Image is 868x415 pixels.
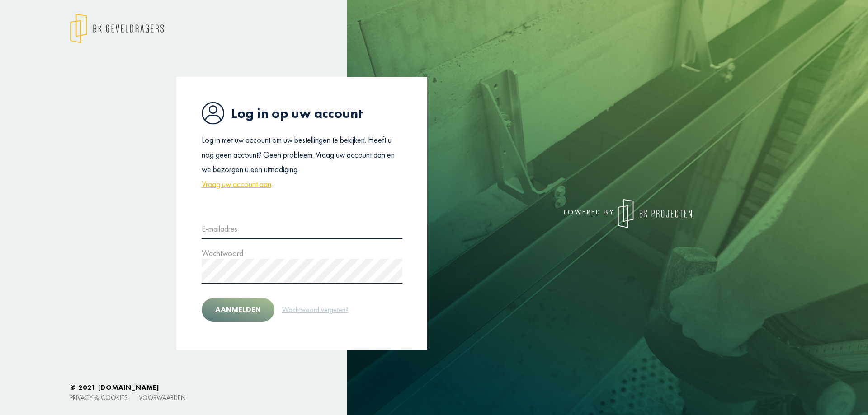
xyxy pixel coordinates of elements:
[139,393,186,402] a: Voorwaarden
[441,199,692,228] div: powered by
[202,298,274,322] button: Aanmelden
[202,177,271,191] a: Vraag uw account aan
[202,102,402,125] h1: Log in op uw account
[70,383,798,392] h6: © 2021 [DOMAIN_NAME]
[618,199,692,228] img: logo
[282,304,349,316] a: Wachtwoord vergeten?
[202,133,402,191] p: Log in met uw account om uw bestellingen te bekijken. Heeft u nog geen account? Geen probleem. Vr...
[202,246,243,261] label: Wachtwoord
[70,393,128,402] a: Privacy & cookies
[202,102,224,125] img: icon
[70,14,164,43] img: logo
